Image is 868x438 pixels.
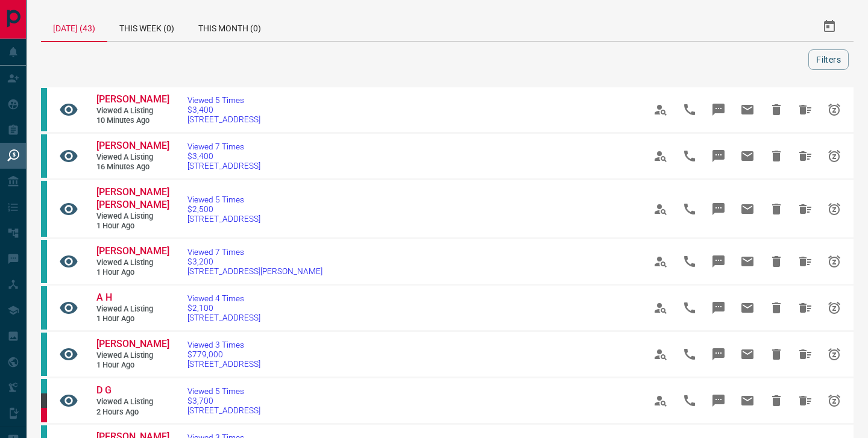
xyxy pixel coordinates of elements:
[646,142,675,171] span: View Profile
[96,186,169,211] a: [PERSON_NAME] [PERSON_NAME]
[41,134,47,178] div: condos.ca
[187,204,260,214] span: $2,500
[96,292,169,304] a: A H
[96,397,169,407] span: Viewed a Listing
[41,379,47,393] div: condos.ca
[762,386,791,415] span: Hide
[187,349,260,359] span: $779,000
[704,293,733,322] span: Message
[96,162,169,172] span: 16 minutes ago
[187,142,260,151] span: Viewed 7 Times
[733,247,762,276] span: Email
[187,95,260,105] span: Viewed 5 Times
[791,142,820,171] span: Hide All from Neel Morjaria
[96,351,169,361] span: Viewed a Listing
[675,340,704,369] span: Call
[107,12,186,41] div: This Week (0)
[646,247,675,276] span: View Profile
[187,142,260,171] a: Viewed 7 Times$3,400[STREET_ADDRESS]
[762,95,791,124] span: Hide
[762,340,791,369] span: Hide
[791,386,820,415] span: Hide All from D G
[96,314,169,324] span: 1 hour ago
[187,195,260,204] span: Viewed 5 Times
[820,95,849,124] span: Snooze
[187,195,260,224] a: Viewed 5 Times$2,500[STREET_ADDRESS]
[187,161,260,171] span: [STREET_ADDRESS]
[96,267,169,278] span: 1 hour ago
[675,386,704,415] span: Call
[733,195,762,224] span: Email
[96,211,169,222] span: Viewed a Listing
[187,405,260,415] span: [STREET_ADDRESS]
[41,333,47,376] div: condos.ca
[187,293,260,303] span: Viewed 4 Times
[96,106,169,116] span: Viewed a Listing
[733,95,762,124] span: Email
[96,186,169,210] span: [PERSON_NAME] [PERSON_NAME]
[41,286,47,330] div: condos.ca
[187,303,260,313] span: $2,100
[820,340,849,369] span: Snooze
[41,408,47,422] div: property.ca
[41,393,47,408] div: mrloft.ca
[187,257,322,266] span: $3,200
[96,152,169,163] span: Viewed a Listing
[96,338,169,349] span: [PERSON_NAME]
[675,247,704,276] span: Call
[791,293,820,322] span: Hide All from A H
[187,114,260,124] span: [STREET_ADDRESS]
[646,95,675,124] span: View Profile
[96,140,169,152] a: [PERSON_NAME]
[96,304,169,314] span: Viewed a Listing
[762,142,791,171] span: Hide
[41,12,107,42] div: [DATE] (43)
[762,247,791,276] span: Hide
[704,195,733,224] span: Message
[187,95,260,124] a: Viewed 5 Times$3,400[STREET_ADDRESS]
[646,293,675,322] span: View Profile
[96,292,112,303] span: A H
[96,384,169,397] a: D G
[96,140,169,151] span: [PERSON_NAME]
[187,359,260,369] span: [STREET_ADDRESS]
[820,293,849,322] span: Snooze
[820,142,849,171] span: Snooze
[187,247,322,257] span: Viewed 7 Times
[187,266,322,276] span: [STREET_ADDRESS][PERSON_NAME]
[96,93,169,105] span: [PERSON_NAME]
[733,293,762,322] span: Email
[762,293,791,322] span: Hide
[733,386,762,415] span: Email
[791,195,820,224] span: Hide All from Joao Paulo Manso
[186,12,273,41] div: This Month (0)
[187,105,260,114] span: $3,400
[820,195,849,224] span: Snooze
[762,195,791,224] span: Hide
[808,49,849,70] button: Filters
[733,340,762,369] span: Email
[96,245,169,257] span: [PERSON_NAME]
[187,340,260,349] span: Viewed 3 Times
[187,340,260,369] a: Viewed 3 Times$779,000[STREET_ADDRESS]
[187,386,260,415] a: Viewed 5 Times$3,700[STREET_ADDRESS]
[646,195,675,224] span: View Profile
[791,247,820,276] span: Hide All from Athul Mohan
[96,258,169,268] span: Viewed a Listing
[187,247,322,276] a: Viewed 7 Times$3,200[STREET_ADDRESS][PERSON_NAME]
[704,142,733,171] span: Message
[187,386,260,396] span: Viewed 5 Times
[187,293,260,322] a: Viewed 4 Times$2,100[STREET_ADDRESS]
[96,245,169,258] a: [PERSON_NAME]
[820,386,849,415] span: Snooze
[96,116,169,126] span: 10 minutes ago
[704,386,733,415] span: Message
[704,340,733,369] span: Message
[820,247,849,276] span: Snooze
[646,340,675,369] span: View Profile
[733,142,762,171] span: Email
[187,396,260,405] span: $3,700
[675,142,704,171] span: Call
[187,214,260,224] span: [STREET_ADDRESS]
[704,95,733,124] span: Message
